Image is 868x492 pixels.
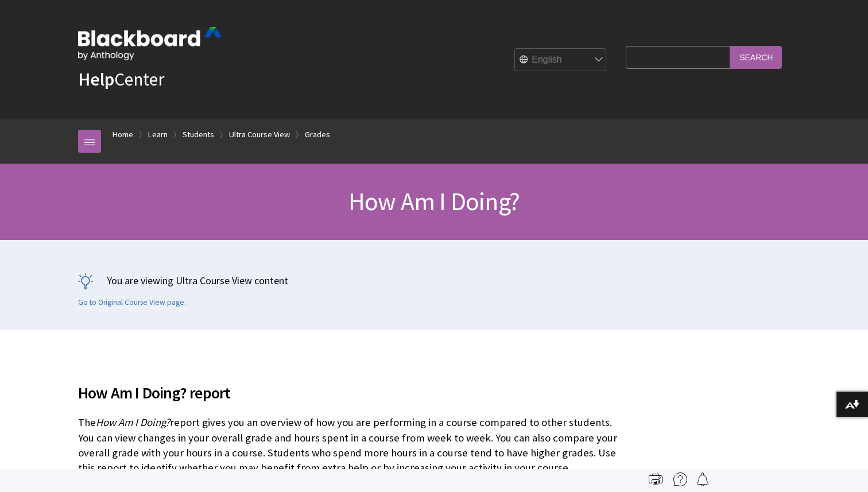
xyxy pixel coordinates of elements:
[113,127,133,142] a: Home
[78,68,164,91] a: HelpCenter
[696,472,710,486] img: Follow this page
[148,127,168,142] a: Learn
[305,127,330,142] a: Grades
[78,27,222,60] img: Blackboard by Anthology
[183,127,214,142] a: Students
[730,46,782,68] input: Search
[649,472,662,486] img: Print
[78,273,790,288] p: You are viewing Ultra Course View content
[78,297,186,308] a: Go to Original Course View page.
[96,416,170,429] span: How Am I Doing?
[515,49,607,72] select: Site Language Selector
[348,185,520,217] span: How Am I Doing?
[78,381,620,405] span: How Am I Doing? report
[78,415,620,475] p: The report gives you an overview of how you are performing in a course compared to other students...
[78,68,114,91] strong: Help
[673,472,687,486] img: More help
[229,127,290,142] a: Ultra Course View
